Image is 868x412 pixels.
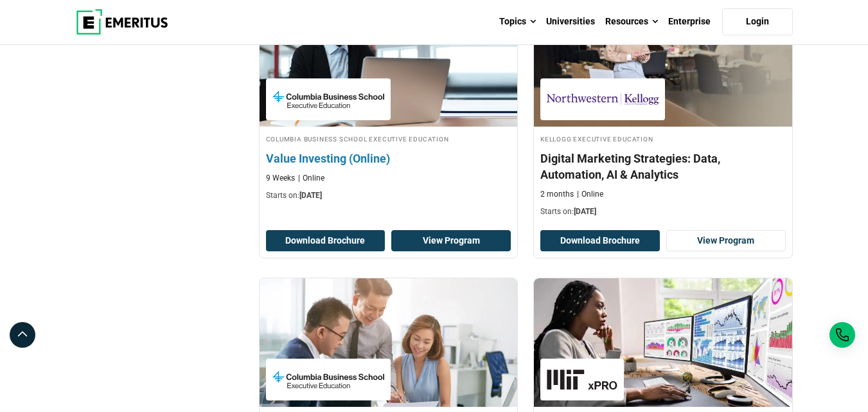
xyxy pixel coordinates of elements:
p: 9 Weeks [266,173,295,184]
h4: Digital Marketing Strategies: Data, Automation, AI & Analytics [540,150,786,183]
img: MIT xPRO [547,365,617,394]
p: Starts on: [266,190,511,201]
img: Kellogg Executive Education [547,85,659,114]
p: Starts on: [540,206,786,217]
img: Columbia Business School Executive Education [272,85,384,114]
img: Professional Certificate in Data Science and Analytics | Online Data Science and Analytics Course [534,278,792,407]
span: [DATE] [299,191,322,200]
img: Family Enterprises and Wealth (Online) | Online Finance Course [260,278,518,407]
a: View Program [666,230,786,252]
img: Columbia Business School Executive Education [272,365,384,394]
a: View Program [391,230,511,252]
span: [DATE] [574,207,596,216]
p: Online [577,189,603,200]
button: Download Brochure [540,230,660,252]
button: Download Brochure [266,230,385,252]
h4: Kellogg Executive Education [540,133,786,144]
p: 2 months [540,189,574,200]
h4: Value Investing (Online) [266,150,511,166]
h4: Columbia Business School Executive Education [266,133,511,144]
a: Login [722,8,793,35]
p: Online [298,173,324,184]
